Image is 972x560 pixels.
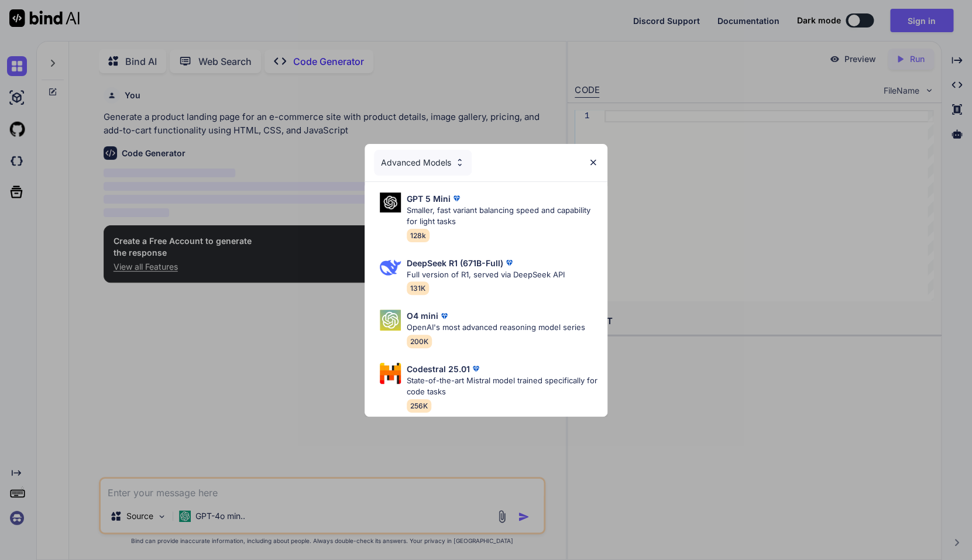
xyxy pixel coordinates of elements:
img: close [588,157,598,167]
img: premium [438,310,450,322]
img: Pick Models [455,157,465,167]
img: premium [503,257,515,269]
p: O4 mini [407,310,438,322]
p: Smaller, fast variant balancing speed and capability for light tasks [407,205,598,228]
p: OpenAI's most advanced reasoning model series [407,322,585,334]
img: Pick Models [380,310,401,331]
p: GPT 5 Mini [407,193,451,205]
p: Codestral 25.01 [407,363,470,375]
span: 128k [407,229,430,242]
img: premium [451,193,462,204]
img: premium [470,363,482,375]
p: DeepSeek R1 (671B-Full) [407,257,503,269]
span: 131K [407,281,429,295]
div: Advanced Models [374,150,472,176]
img: Pick Models [380,193,401,213]
img: Pick Models [380,257,401,278]
p: State-of-the-art Mistral model trained specifically for code tasks [407,375,598,398]
span: 256K [407,399,431,413]
img: Pick Models [380,363,401,384]
span: 200K [407,335,432,348]
p: Full version of R1, served via DeepSeek API [407,269,565,281]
